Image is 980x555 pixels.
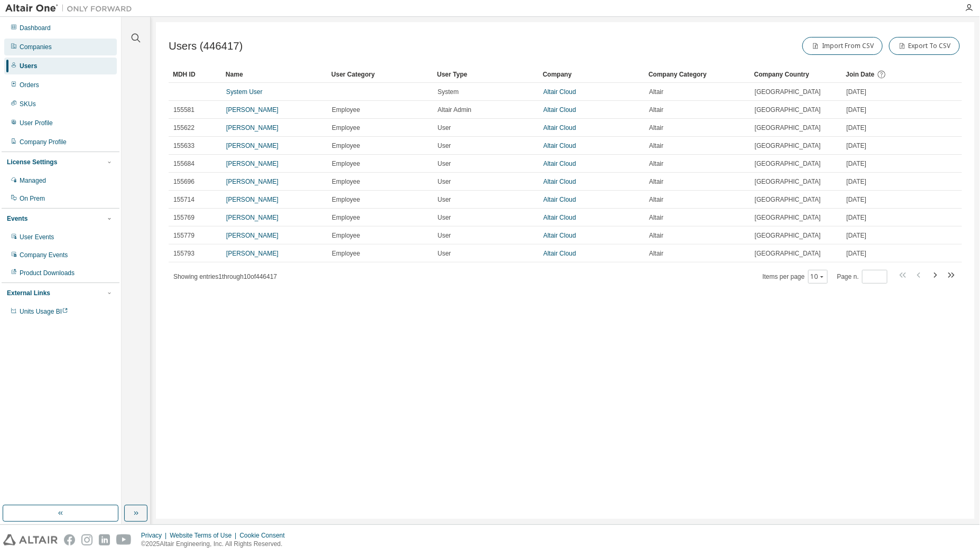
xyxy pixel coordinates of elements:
span: Page n. [837,270,887,284]
span: Showing entries 1 through 10 of 446417 [173,273,277,280]
div: User Profile [20,119,53,127]
svg: Date when the user was first added or directly signed up. If the user was deleted and later re-ad... [877,70,886,79]
span: Altair [649,159,663,168]
span: User [438,142,451,150]
div: License Settings [7,158,57,166]
span: Employee [332,142,360,150]
span: [GEOGRAPHIC_DATA] [755,106,821,114]
a: [PERSON_NAME] [226,178,279,185]
a: Altair Cloud [543,160,576,167]
span: User [438,231,451,240]
span: [GEOGRAPHIC_DATA] [755,124,821,132]
span: Employee [332,213,360,222]
div: Website Terms of Use [170,531,239,540]
a: [PERSON_NAME] [226,232,279,239]
a: Altair Cloud [543,196,576,203]
button: Export To CSV [889,37,960,55]
div: Company Country [754,66,838,83]
span: [GEOGRAPHIC_DATA] [755,213,821,222]
div: Users [20,62,37,70]
a: Altair Cloud [543,142,576,149]
span: User [438,195,451,204]
div: User Type [437,66,534,83]
div: Orders [20,81,39,89]
span: [DATE] [847,231,867,240]
span: 155581 [173,106,195,114]
div: Name [226,66,323,83]
div: Events [7,214,27,223]
span: Altair [649,142,663,150]
a: Altair Cloud [543,178,576,185]
a: [PERSON_NAME] [226,124,279,131]
span: [DATE] [847,213,867,222]
span: Join Date [846,71,875,78]
a: Altair Cloud [543,250,576,257]
div: Cookie Consent [239,531,291,540]
span: Employee [332,177,360,186]
span: Items per page [763,270,828,284]
span: [DATE] [847,106,867,114]
span: [GEOGRAPHIC_DATA] [755,88,821,96]
div: Companies [20,43,52,51]
span: [DATE] [847,159,867,168]
span: System [438,88,459,96]
span: User [438,177,451,186]
span: User [438,159,451,168]
a: Altair Cloud [543,214,576,221]
div: Company [543,66,640,83]
div: User Events [20,233,54,241]
span: 155769 [173,213,195,222]
span: Altair [649,88,663,96]
span: [DATE] [847,249,867,258]
span: Altair Admin [438,106,471,114]
a: Altair Cloud [543,124,576,131]
span: Employee [332,231,360,240]
span: [DATE] [847,177,867,186]
span: [GEOGRAPHIC_DATA] [755,159,821,168]
div: Privacy [141,531,170,540]
p: © 2025 Altair Engineering, Inc. All Rights Reserved. [141,540,291,549]
div: On Prem [20,194,45,203]
span: Altair [649,195,663,204]
span: [DATE] [847,124,867,132]
span: Employee [332,249,360,258]
span: [GEOGRAPHIC_DATA] [755,142,821,150]
a: Altair Cloud [543,106,576,114]
span: 155779 [173,231,195,240]
span: 155633 [173,142,195,150]
span: Altair [649,231,663,240]
span: Altair [649,177,663,186]
a: [PERSON_NAME] [226,250,279,257]
span: Employee [332,195,360,204]
img: altair_logo.svg [3,534,58,545]
a: System User [226,88,263,96]
span: 155684 [173,159,195,168]
span: Units Usage BI [20,308,68,315]
div: Company Profile [20,138,67,146]
div: Dashboard [20,24,51,32]
span: [GEOGRAPHIC_DATA] [755,177,821,186]
div: Company Category [649,66,746,83]
span: Employee [332,124,360,132]
span: 155793 [173,249,195,258]
span: Users (446417) [169,40,243,52]
a: [PERSON_NAME] [226,106,279,114]
a: [PERSON_NAME] [226,160,279,167]
span: [DATE] [847,195,867,204]
span: [DATE] [847,88,867,96]
span: Employee [332,106,360,114]
span: User [438,249,451,258]
span: [GEOGRAPHIC_DATA] [755,249,821,258]
span: Altair [649,213,663,222]
img: youtube.svg [116,534,132,545]
img: facebook.svg [64,534,75,545]
div: Product Downloads [20,269,75,277]
span: Employee [332,159,360,168]
a: [PERSON_NAME] [226,214,279,221]
div: External Links [7,289,50,297]
a: Altair Cloud [543,232,576,239]
span: 155696 [173,177,195,186]
span: Altair [649,124,663,132]
div: User Category [331,66,429,83]
button: Import From CSV [802,37,883,55]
